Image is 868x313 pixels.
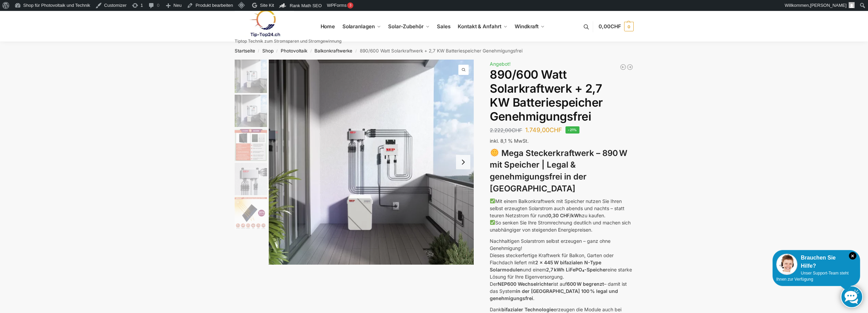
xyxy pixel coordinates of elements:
[620,64,627,71] a: Balkonkraftwerk 600/810 Watt Fullblack
[235,95,267,127] img: Balkonkraftwerk mit 2,7kw Speicher
[776,271,849,282] span: Unser Support-Team steht Ihnen zur Verfügung
[235,39,341,43] p: Tiptop Technik zum Stromsparen und Stromgewinnung
[567,281,604,287] strong: 600 W begrenzt
[385,11,432,42] a: Solar-Zubehör
[490,138,529,144] span: inkl. 8,1 % MwSt.
[235,48,255,53] a: Startseite
[458,23,501,30] span: Kontakt & Anfahrt
[235,163,267,195] img: BDS1000
[260,3,274,8] span: Site Kit
[490,237,633,302] p: Nachhaltigen Solarstrom selbst erzeugen – ganz ohne Genehmigung! Dieses steckerfertige Kraftwerk ...
[599,16,633,37] a: 0,00CHF 0
[307,48,314,54] span: /
[235,197,267,229] img: Bificial 30 % mehr Leistung
[490,199,495,203] img: ✅
[255,48,262,54] span: /
[235,60,267,93] img: Balkonkraftwerk mit 2,7kw Speicher
[314,48,352,53] a: Balkonkraftwerke
[490,288,618,301] strong: in der [GEOGRAPHIC_DATA] 100 % legal und genehmigungsfrei
[599,23,621,30] span: 0,00
[490,148,627,193] strong: Mega Steckerkraftwerk – 890 W mit Speicher | Legal & genehmigungsfrei in der [GEOGRAPHIC_DATA]
[610,23,621,30] span: CHF
[235,10,294,37] img: Solaranlagen, Speicheranlagen und Energiesparprodukte
[455,11,510,42] a: Kontakt & Anfahrt
[490,127,522,134] bdi: 2.222,00
[490,148,499,157] img: 🌞
[599,11,633,43] nav: Cart contents
[501,307,554,312] strong: bifazialer Technologie
[849,252,856,260] i: Schließen
[525,126,562,134] bdi: 1.749,00
[434,11,453,42] a: Sales
[624,22,634,31] span: 0
[849,2,855,8] img: Benutzerbild von Rupert Spoddig
[512,127,522,134] span: CHF
[437,23,451,30] span: Sales
[776,254,797,275] img: Customer service
[498,281,553,287] strong: NEP600 Wechselrichter
[565,126,579,134] span: -21%
[810,3,847,8] span: [PERSON_NAME]
[235,129,267,161] img: Bificial im Vergleich zu billig Modulen
[548,213,582,218] strong: 0,30 CHF/kWh
[352,48,359,54] span: /
[456,155,470,169] button: Next slide
[627,64,633,71] a: Balkonkraftwerk 890 Watt Solarmodulleistung mit 2kW/h Zendure Speicher
[490,68,633,123] h1: 890/600 Watt Solarkraftwerk + 2,7 KW Batteriespeicher Genehmigungsfrei
[262,48,274,53] a: Shop
[490,61,511,67] span: Angebot!
[546,267,607,272] strong: 2,7 kWh LiFePO₄-Speicher
[222,42,646,60] nav: Breadcrumb
[269,60,474,265] img: Balkonkraftwerk mit 2,7kw Speicher
[269,60,474,265] a: Steckerkraftwerk mit 2,7kwh-SpeicherBalkonkraftwerk mit 27kw Speicher
[549,126,562,134] span: CHF
[515,23,539,30] span: Windkraft
[274,48,281,54] span: /
[388,23,424,30] span: Solar-Zubehör
[490,198,633,233] p: Mit einem Balkonkraftwerk mit Speicher nutzen Sie Ihren selbst erzeugten Solarstrom auch abends u...
[342,23,375,30] span: Solaranlagen
[347,2,353,9] div: 3
[490,220,495,225] img: ✅
[776,254,856,270] div: Brauchen Sie Hilfe?
[290,3,322,8] span: Rank Math SEO
[512,11,548,42] a: Windkraft
[490,260,601,272] strong: 2 x 445 W bifazialen N-Type Solarmodulen
[281,48,307,53] a: Photovoltaik
[339,11,383,42] a: Solaranlagen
